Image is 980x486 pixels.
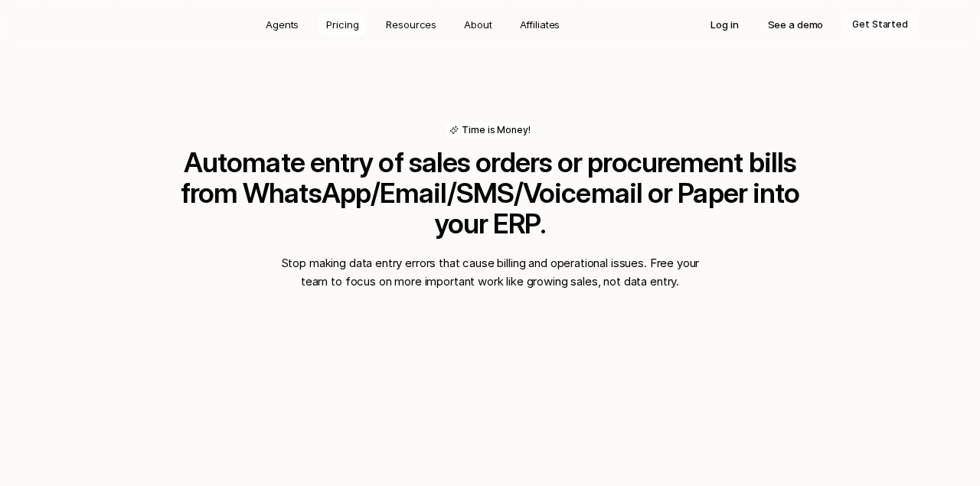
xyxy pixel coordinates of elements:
[852,17,908,32] p: Get Started
[841,12,919,37] a: Get Started
[276,254,704,291] p: Stop making data entry errors that cause billing and operational issues. Free your team to focus ...
[768,17,824,32] p: See a demo
[511,12,570,37] a: Affiliates
[520,17,560,32] p: Affiliates
[153,147,827,239] h2: Automate entry of sales orders or procurement bills from WhatsApp/Email/SMS/Voicemail or Paper in...
[464,17,492,32] p: About
[256,12,308,37] a: Agents
[757,12,835,37] a: See a demo
[326,17,358,32] p: Pricing
[710,17,738,32] p: Log in
[462,124,530,136] p: Time is Money!
[377,12,446,37] a: Resources
[700,12,749,37] a: Log in
[386,17,436,32] p: Resources
[317,12,367,37] a: Pricing
[266,17,299,32] p: Agents
[455,12,501,37] a: About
